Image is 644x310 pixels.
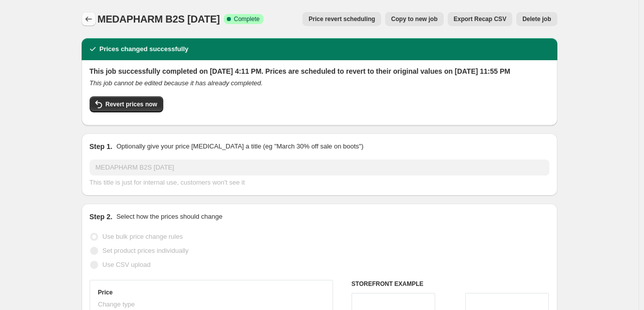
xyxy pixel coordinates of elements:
[90,66,549,76] h2: This job successfully completed on [DATE] 4:11 PM. Prices are scheduled to revert to their origin...
[106,100,157,108] span: Revert prices now
[98,288,113,296] h3: Price
[116,212,222,222] p: Select how the prices should change
[391,15,438,23] span: Copy to new job
[308,15,375,23] span: Price revert scheduling
[516,12,557,26] button: Delete job
[103,261,151,268] span: Use CSV upload
[454,15,506,23] span: Export Recap CSV
[448,12,512,26] button: Export Recap CSV
[100,44,189,54] h2: Prices changed successfully
[98,300,135,308] span: Change type
[98,14,220,25] span: MEDAPHARM B2S [DATE]
[90,179,245,186] span: This title is just for internal use, customers won't see it
[90,160,549,176] input: 30% off holiday sale
[352,280,549,288] h6: STOREFRONT EXAMPLE
[116,141,363,151] p: Optionally give your price [MEDICAL_DATA] a title (eg "March 30% off sale on boots")
[90,96,163,112] button: Revert prices now
[90,79,263,87] i: This job cannot be edited because it has already completed.
[90,212,113,222] h2: Step 2.
[90,141,113,151] h2: Step 1.
[234,15,259,23] span: Complete
[103,247,189,254] span: Set product prices individually
[82,12,96,26] button: Price change jobs
[103,233,183,240] span: Use bulk price change rules
[385,12,444,26] button: Copy to new job
[302,12,381,26] button: Price revert scheduling
[522,15,551,23] span: Delete job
